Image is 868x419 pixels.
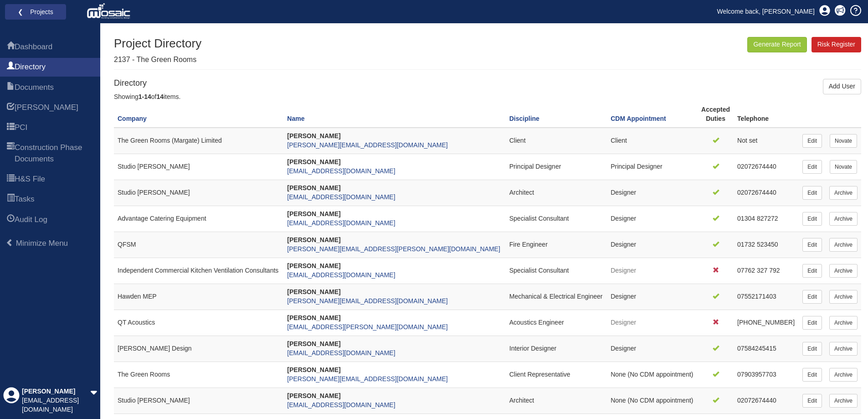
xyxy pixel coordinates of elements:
[829,264,858,278] a: Archive
[509,293,603,300] span: Mechanical & Electrical Engineer
[611,215,636,222] span: Designer
[829,316,858,330] a: Archive
[287,392,340,399] strong: [PERSON_NAME]
[802,134,822,148] a: Edit
[22,387,90,396] div: [PERSON_NAME]
[734,388,799,414] td: 02072674440
[114,232,283,258] td: QFSM
[114,206,283,232] td: Advantage Catering Equipment
[734,180,799,206] td: 02072674440
[7,194,15,205] span: Tasks
[734,310,799,336] td: [PHONE_NUMBER]
[15,174,45,185] span: H&S File
[287,314,340,321] strong: [PERSON_NAME]
[15,214,47,225] span: Audit Log
[7,62,15,73] span: Directory
[509,115,539,122] a: Discipline
[287,262,340,269] strong: [PERSON_NAME]
[114,284,283,310] td: Hawden MEP
[7,215,15,226] span: Audit Log
[829,212,858,226] a: Archive
[734,258,799,284] td: 07762 327 792
[16,239,68,248] span: Minimize Menu
[287,132,340,140] strong: [PERSON_NAME]
[611,371,693,378] span: None (No CDM appointment)
[22,396,90,414] div: [EMAIL_ADDRESS][DOMAIN_NAME]
[114,180,283,206] td: Studio [PERSON_NAME]
[118,115,147,122] a: Company
[287,271,395,279] a: [EMAIL_ADDRESS][DOMAIN_NAME]
[802,368,822,382] a: Edit
[802,394,822,408] a: Edit
[287,210,340,217] strong: [PERSON_NAME]
[698,102,734,128] th: Accepted Duties
[734,362,799,388] td: 07903957703
[15,102,78,113] span: HARI
[15,62,46,72] span: Directory
[611,189,636,196] span: Designer
[114,310,283,336] td: QT Acoustics
[829,290,858,304] a: Archive
[287,219,395,227] a: [EMAIL_ADDRESS][DOMAIN_NAME]
[287,184,340,191] strong: [PERSON_NAME]
[15,41,52,52] span: Dashboard
[87,2,133,21] img: logo_white.png
[7,123,15,134] span: PCI
[287,375,447,383] a: [PERSON_NAME][EMAIL_ADDRESS][DOMAIN_NAME]
[829,342,858,356] a: Archive
[7,174,15,185] span: H&S File
[114,362,283,388] td: The Green Rooms
[734,336,799,362] td: 07584245415
[287,323,447,331] a: [EMAIL_ADDRESS][PERSON_NAME][DOMAIN_NAME]
[114,128,283,154] td: The Green Rooms (Margate) Limited
[710,5,822,18] a: Welcome back, [PERSON_NAME]
[802,160,822,174] a: Edit
[611,267,636,274] span: Designer
[7,83,15,93] span: Documents
[114,55,201,65] p: 2137 - The Green Rooms
[15,82,54,93] span: Documents
[509,345,557,352] span: Interior Designer
[7,143,15,165] span: Construction Phase Documents
[287,158,340,166] strong: [PERSON_NAME]
[734,154,799,180] td: 02072674440
[287,236,340,243] strong: [PERSON_NAME]
[509,371,570,378] span: Client Representative
[829,186,858,200] a: Archive
[156,93,164,100] b: 14
[823,79,861,94] a: Add User
[509,189,534,196] span: Architect
[114,336,283,362] td: [PERSON_NAME] Design
[287,297,447,305] a: [PERSON_NAME][EMAIL_ADDRESS][DOMAIN_NAME]
[611,345,636,352] span: Designer
[830,160,857,174] a: Novate
[509,215,569,222] span: Specialist Consultant
[287,340,340,347] strong: [PERSON_NAME]
[114,154,283,180] td: Studio [PERSON_NAME]
[287,193,395,201] a: [EMAIL_ADDRESS][DOMAIN_NAME]
[287,401,395,409] a: [EMAIL_ADDRESS][DOMAIN_NAME]
[509,267,569,274] span: Specialist Consultant
[802,290,822,304] a: Edit
[611,241,636,248] span: Designer
[287,366,340,373] strong: [PERSON_NAME]
[734,128,799,154] td: Not set
[287,141,447,149] a: [PERSON_NAME][EMAIL_ADDRESS][DOMAIN_NAME]
[611,163,663,170] span: Principal Designer
[287,245,500,253] a: [PERSON_NAME][EMAIL_ADDRESS][PERSON_NAME][DOMAIN_NAME]
[802,238,822,252] a: Edit
[3,387,20,414] div: Profile
[509,137,526,144] span: Client
[15,122,27,133] span: PCI
[114,388,283,414] td: Studio [PERSON_NAME]
[287,288,340,295] strong: [PERSON_NAME]
[734,102,799,128] th: Telephone
[7,103,15,114] span: HARI
[829,238,858,252] a: Archive
[829,368,858,382] a: Archive
[114,93,861,102] div: Showing of items.
[611,397,693,404] span: None (No CDM appointment)
[7,42,15,53] span: Dashboard
[509,241,548,248] span: Fire Engineer
[830,134,857,148] a: Novate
